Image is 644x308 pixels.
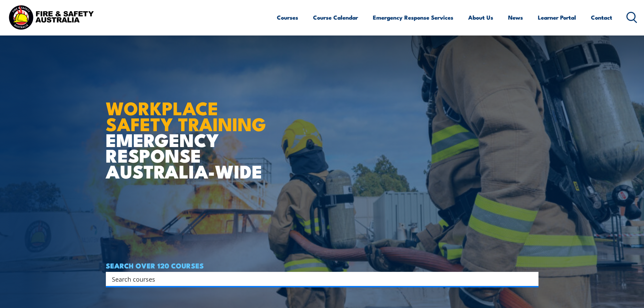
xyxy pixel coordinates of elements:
strong: WORKPLACE SAFETY TRAINING [106,93,266,137]
a: News [508,8,523,26]
a: About Us [468,8,493,26]
a: Emergency Response Services [373,8,453,26]
a: Contact [591,8,612,26]
a: Learner Portal [538,8,576,26]
form: Search form [113,274,525,284]
button: Search magnifier button [527,274,536,284]
h1: EMERGENCY RESPONSE AUSTRALIA-WIDE [106,83,271,179]
a: Course Calendar [313,8,358,26]
h4: SEARCH OVER 120 COURSES [106,262,539,269]
a: Courses [277,8,298,26]
input: Search input [112,274,524,284]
